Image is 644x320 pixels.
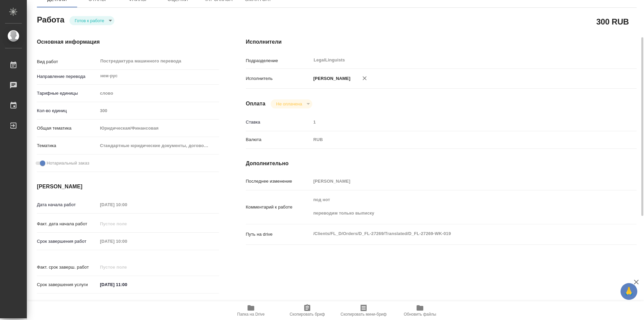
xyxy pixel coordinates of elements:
[98,123,219,134] div: Юридическая/Финансовая
[596,16,629,27] h2: 300 RUB
[37,221,98,227] p: Факт. дата начала работ
[311,228,604,239] textarea: /Clients/FL_D/Orders/D_FL-27269/Translated/D_FL-27269-WK-019
[37,238,98,245] p: Срок завершения работ
[37,73,98,80] p: Направление перевода
[311,117,604,127] input: Пустое поле
[37,201,98,208] p: Дата начала работ
[246,100,266,108] h4: Оплата
[37,58,98,65] p: Вид работ
[37,38,219,46] h4: Основная информация
[246,159,637,168] h4: Дополнительно
[340,312,386,317] span: Скопировать мини-бриф
[621,283,637,300] button: 🙏
[246,204,311,211] p: Комментарий к работе
[237,312,265,317] span: Папка на Drive
[246,38,637,46] h4: Исполнители
[69,16,114,25] div: Готов к работе
[37,107,98,114] p: Кол-во единиц
[37,281,98,288] p: Срок завершения услуги
[279,301,335,320] button: Скопировать бриф
[98,140,219,151] div: Стандартные юридические документы, договоры, уставы
[246,119,311,126] p: Ставка
[274,101,304,107] button: Не оплачена
[98,236,156,246] input: Пустое поле
[246,231,311,238] p: Путь на drive
[311,176,604,186] input: Пустое поле
[98,88,219,99] div: слово
[73,18,106,24] button: Готов к работе
[311,194,604,219] textarea: под нот переводим только выписку
[357,71,372,86] button: Удалить исполнителя
[311,75,351,82] p: [PERSON_NAME]
[37,90,98,97] p: Тарифные единицы
[223,301,279,320] button: Папка на Drive
[311,134,604,145] div: RUB
[246,136,311,143] p: Валюта
[37,183,219,191] h4: [PERSON_NAME]
[246,178,311,185] p: Последнее изменение
[335,301,392,320] button: Скопировать мини-бриф
[246,75,311,82] p: Исполнитель
[623,284,635,299] span: 🙏
[47,160,89,167] span: Нотариальный заказ
[98,280,156,289] input: ✎ Введи что-нибудь
[271,99,312,108] div: Готов к работе
[98,219,156,229] input: Пустое поле
[404,312,436,317] span: Обновить файлы
[98,200,156,210] input: Пустое поле
[37,125,98,132] p: Общая тематика
[98,106,219,116] input: Пустое поле
[98,262,156,272] input: Пустое поле
[37,142,98,149] p: Тематика
[37,13,64,25] h2: Работа
[37,264,98,271] p: Факт. срок заверш. работ
[289,312,325,317] span: Скопировать бриф
[246,57,311,64] p: Подразделение
[392,301,448,320] button: Обновить файлы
